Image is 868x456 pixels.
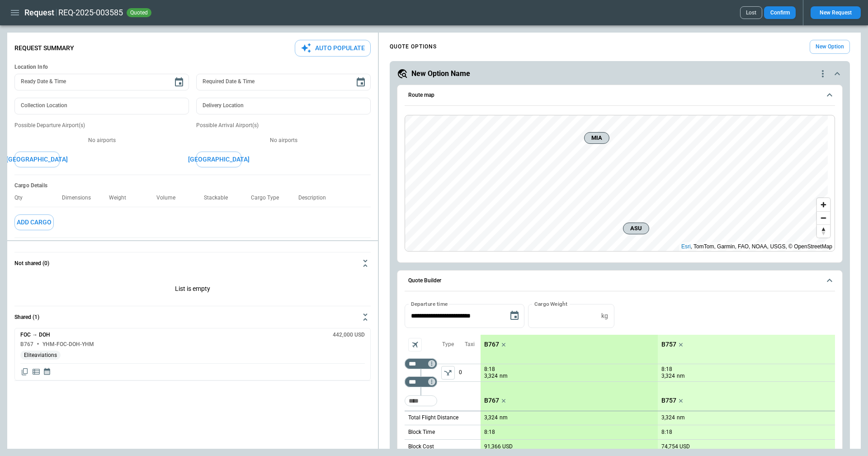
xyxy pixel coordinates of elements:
h2: REQ-2025-003585 [58,7,123,18]
p: B757 [661,341,676,348]
div: Route map [405,115,835,252]
div: Not found [405,358,437,369]
span: quoted [128,9,150,16]
button: Confirm [764,6,796,19]
span: Display detailed quote content [32,367,41,376]
canvas: Map [405,115,828,251]
div: Too short [405,395,437,406]
p: Qty [14,195,30,201]
button: [GEOGRAPHIC_DATA] [196,152,241,167]
p: kg [601,312,608,320]
p: 74,754 USD [661,443,690,450]
p: Stackable [204,195,235,201]
p: No airports [196,137,371,144]
label: Departure time [411,300,448,308]
span: Eliteaviations [20,352,61,359]
p: Block Time [408,428,435,436]
h6: 442,000 USD [333,332,365,338]
h6: Not shared (0) [14,261,49,266]
p: nm [500,414,508,422]
button: Reset bearing to north [817,224,830,237]
p: 8:18 [661,366,672,373]
span: Aircraft selection [408,338,422,351]
button: New Option [810,40,850,54]
p: B767 [484,341,499,348]
p: 3,324 [484,414,498,421]
h6: Quote Builder [408,278,441,284]
p: Possible Arrival Airport(s) [196,122,371,129]
a: Esri [681,243,691,250]
span: Type of sector [441,366,455,380]
button: Zoom out [817,211,830,224]
button: Quote Builder [405,271,835,291]
p: Weight [109,195,133,201]
button: Choose date [170,73,188,91]
button: Route map [405,85,835,106]
div: quote-option-actions [817,68,828,79]
p: B767 [484,397,499,404]
p: Taxi [465,341,475,348]
button: New Option Namequote-option-actions [397,68,843,79]
h6: FOC → DOH [20,332,50,338]
h4: QUOTE OPTIONS [390,45,437,49]
p: Description [298,195,333,201]
h6: Location Info [14,64,371,71]
h6: Shared (1) [14,314,39,320]
h6: YHM-FOC-DOH-YHM [42,342,94,347]
div: , TomTom, Garmin, FAO, NOAA, USGS, © OpenStreetMap [681,242,832,251]
p: 3,324 [661,414,675,421]
p: Dimensions [62,195,98,201]
button: Not shared (0) [14,252,371,274]
span: MIA [588,133,605,142]
p: Request Summary [14,44,74,52]
label: Cargo Weight [534,300,567,308]
h5: New Option Name [411,69,470,79]
p: 3,324 [661,372,675,380]
p: Possible Departure Airport(s) [14,122,189,129]
p: nm [677,414,685,422]
p: nm [500,372,508,380]
p: B757 [661,397,676,404]
button: Add Cargo [14,214,54,230]
button: Zoom in [817,198,830,211]
p: No airports [14,137,189,144]
h6: Route map [408,92,434,98]
p: Volume [156,195,183,201]
h6: Cargo Details [14,182,371,189]
p: Total Flight Distance [408,414,458,422]
p: nm [677,372,685,380]
p: 3,324 [484,372,498,380]
p: List is empty [14,274,371,306]
p: 0 [459,364,481,381]
p: Cargo Type [251,195,286,201]
button: Auto Populate [295,40,371,57]
span: ASU [627,224,645,233]
p: Block Cost [408,443,434,451]
p: 8:18 [484,429,495,436]
p: 91,366 USD [484,443,513,450]
button: New Request [811,6,861,19]
p: Type [442,341,454,348]
h1: Request [24,7,54,18]
span: Copy quote content [20,367,29,376]
button: left aligned [441,366,455,380]
div: Not shared (0) [14,274,371,306]
p: 8:18 [484,366,495,373]
button: Lost [740,6,762,19]
button: Shared (1) [14,306,371,328]
div: Not shared (0) [14,328,371,380]
div: Too short [405,376,437,387]
span: Display quote schedule [43,367,51,376]
button: [GEOGRAPHIC_DATA] [14,152,60,167]
button: Choose date [352,73,370,91]
p: 8:18 [661,429,672,436]
button: Choose date, selected date is Aug 26, 2025 [505,307,524,325]
h6: B767 [20,342,33,347]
